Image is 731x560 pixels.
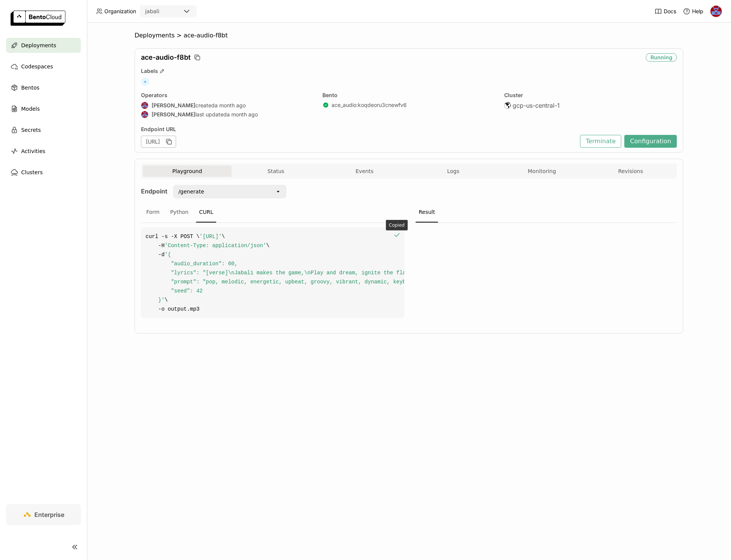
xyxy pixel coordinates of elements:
[141,92,314,99] div: Operators
[135,32,683,39] nav: Breadcrumbs navigation
[21,41,56,50] span: Deployments
[6,59,81,74] a: Codespaces
[646,53,677,62] div: Running
[21,62,53,71] span: Codespaces
[386,220,408,230] div: Copied
[6,122,81,138] a: Secrets
[447,168,459,175] span: Logs
[416,202,438,223] div: Result
[145,8,160,15] div: jabali
[624,135,677,148] button: Configuration
[323,92,496,99] div: Bento
[21,125,41,135] span: Secrets
[141,77,149,86] span: +
[200,234,222,240] span: '[URL]'
[141,102,148,109] img: Jhonatan Oliveira
[215,102,246,109] span: a month ago
[6,144,81,159] a: Activities
[692,8,703,15] span: Help
[683,8,703,15] div: Help
[6,38,81,53] a: Deployments
[580,135,621,148] button: Terminate
[164,243,266,249] span: 'Content-Type: application/json'
[141,53,190,62] span: ace-audio-f8bt
[184,32,228,39] span: ace-audio-f8bt
[160,8,161,15] input: Selected jabali.
[232,166,321,177] button: Status
[664,8,676,15] span: Docs
[6,80,81,95] a: Bentos
[21,147,45,156] span: Activities
[513,102,560,109] span: gcp-us-central-1
[504,92,677,99] div: Cluster
[152,111,195,118] strong: [PERSON_NAME]
[586,166,675,177] button: Revisions
[21,83,39,92] span: Bentos
[104,8,136,15] span: Organization
[141,227,404,318] code: curl -s -X POST \ \ -H \ -d \ -o output.mp3
[320,166,409,177] button: Events
[227,111,258,118] span: a month ago
[175,32,184,39] span: >
[141,102,314,109] div: created
[141,136,176,148] div: [URL]
[178,188,204,195] div: /generate
[141,68,677,74] div: Labels
[141,111,314,118] div: last updated
[196,202,217,223] div: CURL
[711,6,722,17] img: Jhonatan Oliveira
[141,126,576,133] div: Endpoint URL
[11,11,65,26] img: logo
[655,8,676,15] a: Docs
[135,32,175,39] span: Deployments
[143,202,163,223] div: Form
[143,166,232,177] button: Playground
[498,166,587,177] button: Monitoring
[141,111,148,118] img: Jhonatan Oliveira
[167,202,192,223] div: Python
[6,504,81,525] a: Enterprise
[205,188,206,195] input: Selected /generate.
[275,189,281,195] svg: open
[6,101,81,116] a: Models
[332,102,407,108] a: ace_audio:koqdeoru3cnewfv6
[141,187,167,195] strong: Endpoint
[152,102,195,109] strong: [PERSON_NAME]
[21,168,43,177] span: Clusters
[35,511,65,518] span: Enterprise
[6,165,81,180] a: Clusters
[21,104,40,113] span: Models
